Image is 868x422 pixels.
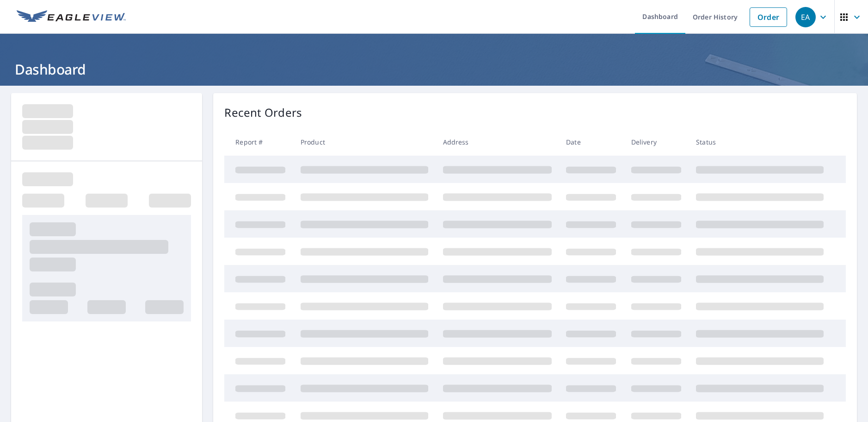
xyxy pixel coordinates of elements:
p: Recent Orders [224,104,302,121]
th: Status [689,128,831,156]
th: Address [436,128,559,156]
div: EA [795,7,816,27]
th: Date [559,128,623,156]
th: Delivery [624,128,689,156]
h1: Dashboard [11,60,857,79]
th: Product [293,128,436,156]
a: Order [750,7,787,27]
img: EV Logo [17,10,126,24]
th: Report # [224,128,293,156]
